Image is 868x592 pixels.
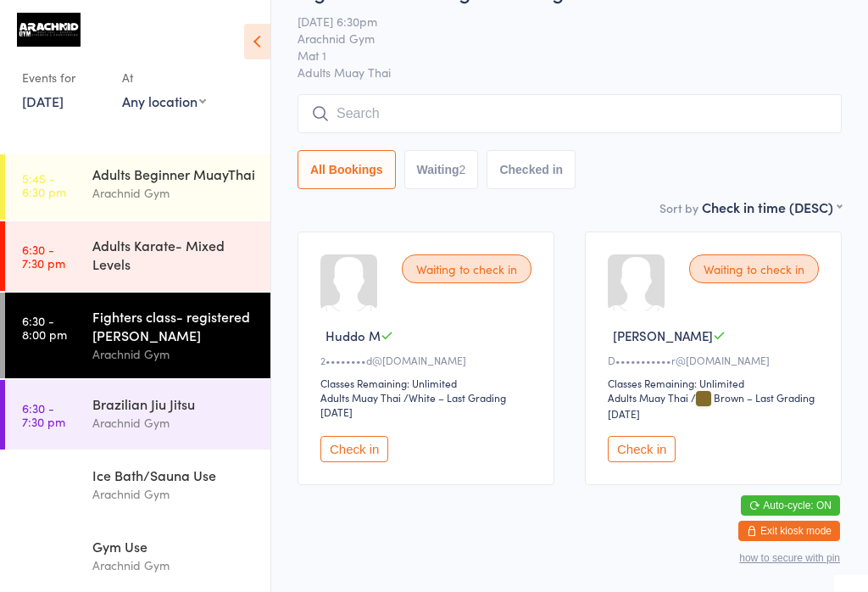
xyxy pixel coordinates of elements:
div: Arachnid Gym [92,413,256,433]
div: Adults Karate- Mixed Levels [92,236,256,273]
div: Arachnid Gym [92,556,256,575]
div: D•••••••••••r@[DOMAIN_NAME] [608,353,824,367]
div: Adults Beginner MuayThai [92,165,256,183]
button: Exit kiosk mode [738,521,840,541]
span: Adults Muay Thai [298,64,842,81]
time: 9:00 - 10:00 pm [22,544,71,571]
span: Mat 1 [298,47,815,64]
div: Classes Remaining: Unlimited [608,376,824,390]
div: Brazilian Jiu Jitsu [92,394,256,413]
button: Check in [320,436,388,462]
div: At [122,64,206,92]
div: 2••••••••d@[DOMAIN_NAME] [320,353,537,367]
a: 9:00 -10:00 pmGym UseArachnid Gym [5,522,270,592]
div: Waiting to check in [689,254,819,283]
a: 6:30 -7:30 pmBrazilian Jiu JitsuArachnid Gym [5,380,270,450]
time: 6:30 - 7:30 pm [22,243,65,270]
div: Gym Use [92,537,256,556]
time: 5:45 - 6:30 pm [22,171,66,198]
time: 6:30 - 8:00 pm [22,314,67,341]
span: Huddo M [325,327,381,344]
time: 6:30 - 7:30 pm [22,401,65,428]
div: Adults Muay Thai [320,390,401,405]
div: Arachnid Gym [92,344,256,364]
a: [DATE] [22,92,64,110]
div: Arachnid Gym [92,484,256,504]
span: Arachnid Gym [298,30,815,47]
button: how to secure with pin [739,552,840,564]
span: [PERSON_NAME] [613,327,713,344]
a: 9:00 -10:00 pmIce Bath/Sauna UseArachnid Gym [5,451,270,521]
button: Checked in [487,150,576,189]
button: Check in [608,436,676,462]
a: 6:30 -8:00 pmFighters class- registered [PERSON_NAME]Arachnid Gym [5,293,270,378]
button: Waiting2 [404,150,479,189]
div: Events for [22,64,105,92]
div: Arachnid Gym [92,183,256,203]
div: Waiting to check in [402,254,531,283]
button: All Bookings [298,150,396,189]
div: Any location [122,92,206,110]
div: Ice Bath/Sauna Use [92,466,256,484]
label: Sort by [659,199,698,216]
div: Adults Muay Thai [608,390,688,405]
input: Search [298,94,842,133]
div: Check in time (DESC) [702,198,842,216]
a: 6:30 -7:30 pmAdults Karate- Mixed Levels [5,221,270,291]
img: Arachnid Gym [17,13,81,47]
div: Fighters class- registered [PERSON_NAME] [92,307,256,344]
div: Classes Remaining: Unlimited [320,376,537,390]
span: [DATE] 6:30pm [298,13,815,30]
div: 2 [459,163,466,176]
time: 9:00 - 10:00 pm [22,472,71,500]
a: 5:45 -6:30 pmAdults Beginner MuayThaiArachnid Gym [5,150,270,220]
button: Auto-cycle: ON [741,495,840,516]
